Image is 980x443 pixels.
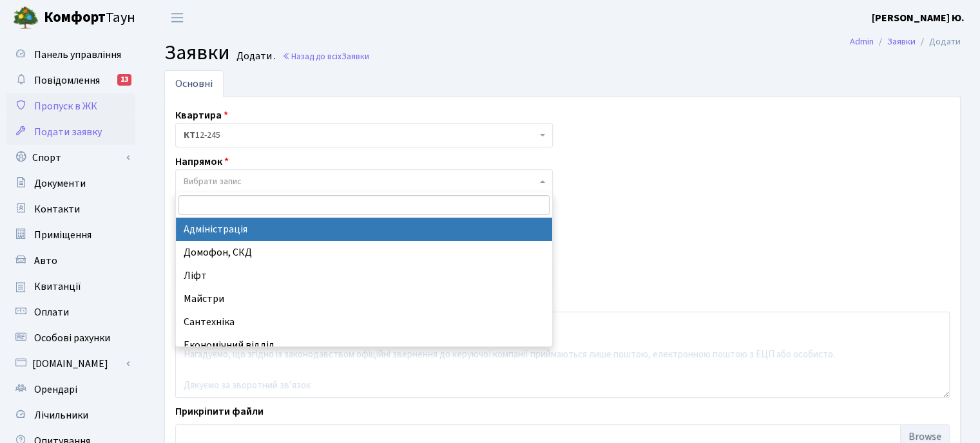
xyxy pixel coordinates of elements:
[6,119,135,145] a: Подати заявку
[184,175,242,188] span: Вибрати запис
[6,42,135,68] a: Панель управління
[6,171,135,196] a: Документи
[6,299,135,325] a: Оплати
[6,196,135,222] a: Контакти
[34,279,81,294] span: Квитанції
[6,274,135,299] a: Квитанції
[34,202,80,216] span: Контакти
[176,218,552,241] li: Адміністрація
[176,287,552,310] li: Майстри
[6,93,135,119] a: Пропуск в ЖК
[234,50,276,62] small: Додати .
[164,38,230,68] span: Заявки
[6,68,135,93] a: Повідомлення13
[34,254,57,268] span: Авто
[6,222,135,248] a: Приміщення
[34,331,110,345] span: Особові рахунки
[34,125,102,139] span: Подати заявку
[176,334,552,357] li: Економічний відділ
[13,5,39,31] img: logo.png
[175,108,228,123] label: Квартира
[34,382,77,397] span: Орендарі
[6,248,135,274] a: Авто
[887,35,916,48] a: Заявки
[175,123,553,147] span: <b>КТ</b>&nbsp;&nbsp;&nbsp;&nbsp;12-245
[831,28,980,55] nav: breadcrumb
[34,408,88,422] span: Лічильники
[916,35,961,49] li: Додати
[117,74,131,86] div: 13
[184,129,537,142] span: <b>КТ</b>&nbsp;&nbsp;&nbsp;&nbsp;12-245
[164,70,224,97] a: Основні
[34,228,91,242] span: Приміщення
[34,305,69,319] span: Оплати
[850,35,874,48] a: Admin
[6,325,135,351] a: Особові рахунки
[872,10,965,26] a: [PERSON_NAME] Ю.
[176,264,552,287] li: Ліфт
[184,129,195,142] b: КТ
[6,351,135,377] a: [DOMAIN_NAME]
[34,73,100,88] span: Повідомлення
[44,7,135,29] span: Таун
[6,145,135,171] a: Спорт
[175,404,264,419] label: Прикріпити файли
[872,11,965,25] b: [PERSON_NAME] Ю.
[176,310,552,334] li: Сантехніка
[341,50,369,62] span: Заявки
[161,7,193,28] button: Переключити навігацію
[34,99,97,113] span: Пропуск в ЖК
[34,48,121,62] span: Панель управління
[6,402,135,428] a: Лічильники
[175,154,229,169] label: Напрямок
[282,50,369,62] a: Назад до всіхЗаявки
[44,7,106,28] b: Комфорт
[176,241,552,264] li: Домофон, СКД
[6,377,135,402] a: Орендарі
[34,176,86,191] span: Документи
